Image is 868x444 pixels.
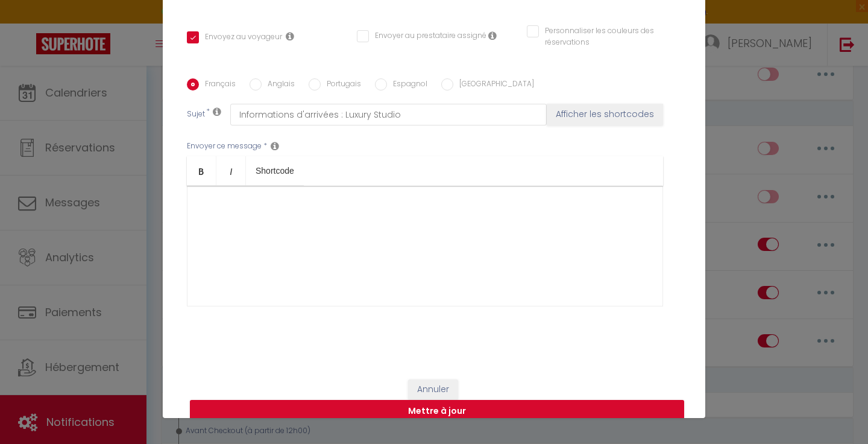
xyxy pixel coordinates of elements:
[321,78,361,92] label: Portugais
[488,31,497,40] i: Envoyer au prestataire si il est assigné
[817,390,859,435] iframe: Chat
[387,78,427,92] label: Espagnol
[453,78,534,92] label: [GEOGRAPHIC_DATA]
[190,400,684,423] button: Mettre à jour
[213,107,221,116] i: Subject
[216,156,246,185] a: Italic
[271,141,279,151] i: Message
[10,5,46,41] button: Ouvrir le widget de chat LiveChat
[187,156,216,185] a: Bold
[262,78,295,92] label: Anglais
[286,31,294,41] i: Envoyer au voyageur
[187,109,205,121] label: Sujet
[547,104,663,125] button: Afficher les shortcodes
[408,379,458,400] button: Annuler
[246,156,304,185] a: Shortcode
[187,141,262,152] label: Envoyer ce message
[199,78,236,92] label: Français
